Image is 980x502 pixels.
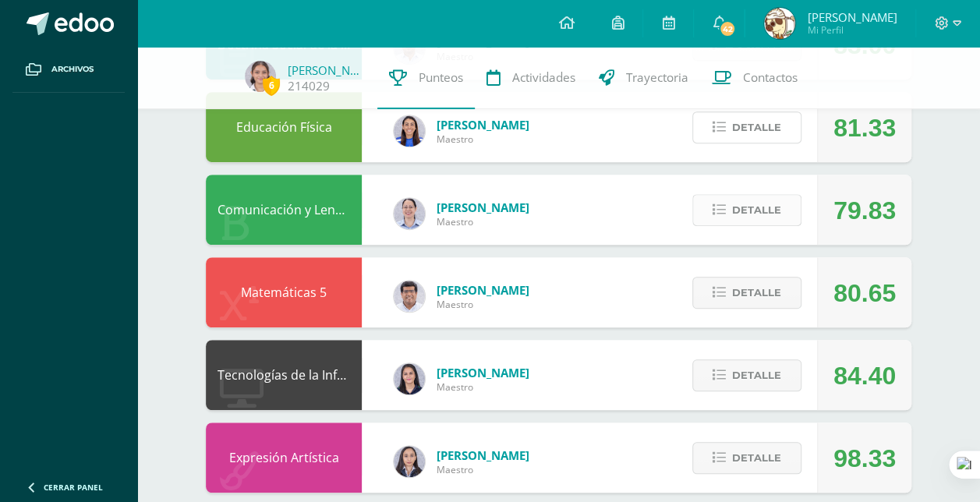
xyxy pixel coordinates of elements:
span: Maestro [437,463,529,476]
span: [PERSON_NAME] [437,200,529,215]
div: 81.33 [833,93,896,163]
span: Detalle [732,444,781,472]
img: 736555dd6ace7aafd254217098a092bc.png [245,61,276,92]
span: [PERSON_NAME] [437,117,529,133]
div: 98.33 [833,423,896,493]
span: Trayectoria [626,69,688,86]
img: 0eea5a6ff783132be5fd5ba128356f6f.png [394,115,425,147]
a: Trayectoria [587,47,700,109]
span: Detalle [732,278,781,307]
span: 6 [263,76,280,95]
span: Mi Perfil [807,23,897,37]
button: Detalle [692,277,801,309]
img: 35694fb3d471466e11a043d39e0d13e5.png [394,446,425,477]
span: Contactos [743,69,798,86]
img: daba15fc5312cea3888e84612827f950.png [394,198,425,229]
span: [PERSON_NAME] [437,365,529,380]
span: Maestro [437,133,529,146]
span: Detalle [732,196,781,224]
span: 42 [719,20,736,37]
div: Matemáticas 5 [206,257,362,327]
span: [PERSON_NAME] [437,282,529,298]
a: Contactos [700,47,809,109]
span: Archivos [51,63,94,76]
img: b838f106f004943a74cd9d14f6cfc2ba.png [764,8,795,39]
button: Detalle [692,359,801,391]
a: 214029 [288,78,330,94]
div: Expresión Artística [206,422,362,493]
button: Detalle [692,194,801,226]
a: Archivos [12,47,125,93]
button: Detalle [692,442,801,474]
div: 79.83 [833,175,896,246]
span: Cerrar panel [44,482,103,493]
span: Detalle [732,113,781,142]
a: Actividades [475,47,587,109]
span: Punteos [419,69,463,86]
div: Comunicación y Lenguaje L3 (Inglés) 5 [206,175,362,245]
div: 80.65 [833,258,896,328]
img: dbcf09110664cdb6f63fe058abfafc14.png [394,363,425,394]
a: Punteos [377,47,475,109]
div: Educación Física [206,92,362,162]
span: Maestro [437,298,529,311]
span: Detalle [732,361,781,390]
span: Maestro [437,380,529,394]
span: [PERSON_NAME] [437,447,529,463]
span: [PERSON_NAME] [807,9,897,25]
button: Detalle [692,111,801,143]
img: 01ec045deed16b978cfcd964fb0d0c55.png [394,281,425,312]
a: [PERSON_NAME] [288,62,366,78]
span: Maestro [437,215,529,228]
div: Tecnologías de la Información y la Comunicación 5 [206,340,362,410]
span: Actividades [512,69,575,86]
div: 84.40 [833,341,896,411]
